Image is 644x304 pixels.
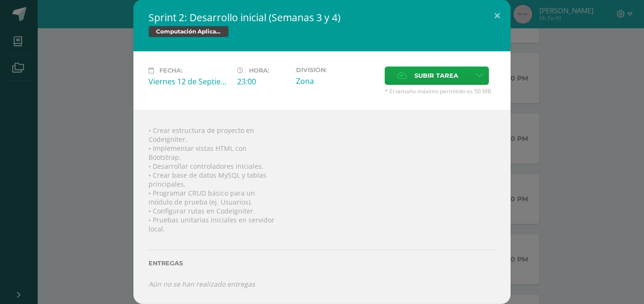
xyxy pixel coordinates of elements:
[159,67,182,74] span: Fecha:
[249,67,269,74] span: Hora:
[296,66,377,74] label: División:
[149,26,229,37] span: Computación Aplicada
[149,260,495,267] label: Entregas
[149,279,255,288] i: Aún no se han realizado entregas
[385,87,495,95] span: * El tamaño máximo permitido es 50 MB
[296,76,377,86] div: Zona
[414,67,458,84] span: Subir tarea
[133,110,511,304] div: • Crear estructura de proyecto en CodeIgniter. • Implementar vistas HTML con Bootstrap. • Desarro...
[237,76,289,87] div: 23:00
[149,76,230,87] div: Viernes 12 de Septiembre
[149,11,495,24] h2: Sprint 2: Desarrollo inicial (Semanas 3 y 4)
